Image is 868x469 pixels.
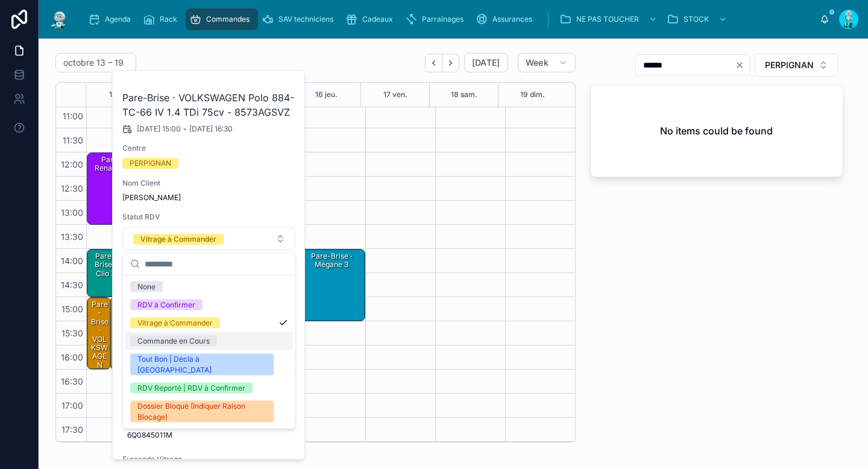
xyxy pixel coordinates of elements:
[442,54,459,72] button: Next
[139,8,186,30] a: Rack
[58,304,86,314] span: 15:00
[58,280,86,290] span: 14:30
[137,124,181,134] span: [DATE] 15:00
[89,299,110,466] div: Pare-Brise · VOLKSWAGEN Polo 884-TC-66 IV 1.4 TDi 75cv - 8573AGSVZ
[58,159,86,169] span: 12:00
[137,282,156,292] div: None
[518,53,576,72] button: Week
[472,8,541,30] a: Assurances
[87,250,122,297] div: Pare-Brise · Clio 3
[684,14,709,24] span: STOCK
[87,153,156,224] div: Pare-Brise · Renault fluance
[123,227,295,250] button: Select Button
[189,124,233,134] span: [DATE] 16:30
[58,207,86,218] span: 13:00
[299,251,365,271] div: Pare-Brise · Mégane 3
[122,178,296,188] span: Nom Client
[258,8,342,30] a: SAV techniciens
[89,154,155,174] div: Pare-Brise · Renault fluance
[315,83,338,107] button: 16 jeu.
[137,383,245,394] div: RDV Reporté | RDV à Confirmer
[87,298,110,369] div: Pare-Brise · VOLKSWAGEN Polo 884-TC-66 IV 1.4 TDi 75cv - 8573AGSVZ
[451,83,477,107] button: 18 sam.
[556,8,663,30] a: NE PAS TOUCHER
[663,8,733,30] a: STOCK
[464,53,508,72] button: [DATE]
[58,424,86,435] span: 17:30
[60,135,86,145] span: 11:30
[206,14,250,24] span: Commandes
[130,158,171,169] div: PERPIGNAN
[60,111,86,121] span: 11:00
[109,83,131,107] button: 13 lun.
[137,300,195,310] div: RDV à Confirmer
[122,193,296,203] span: [PERSON_NAME]
[63,57,124,69] h2: octobre 13 – 19
[735,60,749,70] button: Clear
[80,6,820,33] div: scrollable content
[342,8,401,30] a: Cadeaux
[297,250,365,321] div: Pare-Brise · Mégane 3
[58,400,86,411] span: 17:00
[472,57,500,68] span: [DATE]
[362,14,393,24] span: Cadeaux
[137,336,210,347] div: Commande en Cours
[140,234,216,245] div: Vitrage à Commander
[160,14,177,24] span: Rack
[383,83,407,107] button: 17 ven.
[186,8,258,30] a: Commandes
[89,251,122,279] div: Pare-Brise · Clio 3
[183,124,187,134] span: -
[137,401,266,423] div: Dossier Bloqué (Indiquer Raison Blocage)
[492,14,532,24] span: Assurances
[526,57,549,68] span: Week
[425,54,442,72] button: Back
[58,183,86,194] span: 12:30
[48,10,70,29] img: App logo
[660,124,773,138] h2: No items could be found
[58,328,86,338] span: 15:30
[278,14,333,24] span: SAV techniciens
[137,318,213,329] div: Vitrage à Commander
[122,143,296,153] span: Centre
[520,83,545,107] button: 19 dim.
[122,212,296,222] span: Statut RDV
[765,59,814,71] span: PERPIGNAN
[58,231,86,242] span: 13:30
[422,14,464,24] span: Parrainages
[137,354,266,376] div: Tout Bon | Décla à [GEOGRAPHIC_DATA]
[755,54,838,77] button: Select Button
[58,376,86,386] span: 16:30
[122,90,296,119] h2: Pare-Brise · VOLKSWAGEN Polo 884-TC-66 IV 1.4 TDi 75cv - 8573AGSVZ
[58,352,86,362] span: 16:00
[58,256,86,266] span: 14:00
[123,275,295,429] div: Suggestions
[401,8,472,30] a: Parrainages
[84,8,139,30] a: Agenda
[110,298,133,369] div: Pare-Brise · Golf 5
[576,14,639,24] span: NE PAS TOUCHER
[127,430,291,440] span: 6Q0845011M
[122,455,296,464] span: Eurocode Vitrage
[105,14,131,24] span: Agenda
